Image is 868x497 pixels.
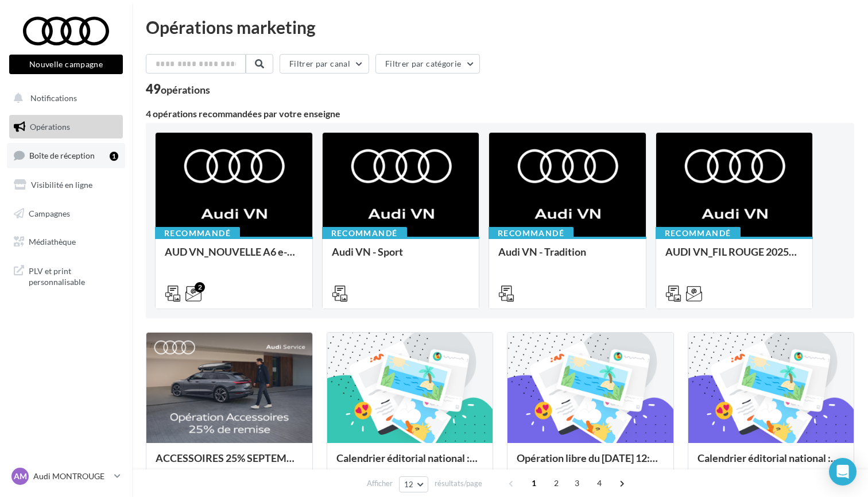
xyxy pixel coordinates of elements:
div: Calendrier éditorial national : du 02.09 au 03.09 [336,452,484,475]
div: Recommandé [489,227,573,240]
span: Afficher [367,478,393,489]
div: 4 opérations recommandées par votre enseigne [146,109,854,118]
div: opérations [161,84,210,95]
div: Opérations marketing [146,18,854,36]
span: Campagnes [29,208,70,218]
div: Recommandé [155,227,240,240]
a: Campagnes [7,202,125,226]
span: 1 [525,474,543,492]
span: 4 [590,474,609,492]
button: Nouvelle campagne [9,55,123,74]
button: 12 [399,476,428,492]
p: Audi MONTROUGE [33,471,110,482]
button: Filtrer par catégorie [375,54,480,74]
span: Boîte de réception [29,151,95,160]
span: AM [14,471,27,482]
span: 2 [547,474,565,492]
div: Recommandé [656,227,741,240]
a: Médiathèque [7,230,125,254]
a: Boîte de réception1 [7,143,125,168]
button: Filtrer par canal [280,54,369,74]
span: 3 [568,474,586,492]
div: 2 [195,282,205,292]
a: PLV et print personnalisable [7,259,125,292]
span: Visibilité en ligne [31,180,92,190]
span: Notifications [30,93,77,103]
div: AUD VN_NOUVELLE A6 e-tron [165,246,303,269]
div: ACCESSOIRES 25% SEPTEMBRE - AUDI SERVICE [156,452,303,475]
div: 49 [146,83,210,95]
span: résultats/page [435,478,482,489]
span: 12 [404,480,414,489]
div: Open Intercom Messenger [829,458,857,486]
div: Recommandé [322,227,407,240]
div: AUDI VN_FIL ROUGE 2025 - A1, Q2, Q3, Q5 et Q4 e-tron [665,246,804,269]
span: Médiathèque [29,237,76,246]
div: Opération libre du [DATE] 12:06 [517,452,664,475]
div: Calendrier éditorial national : semaine du 25.08 au 31.08 [697,452,845,475]
div: 1 [110,152,118,161]
span: Opérations [30,122,70,132]
a: AM Audi MONTROUGE [9,465,123,487]
div: Audi VN - Tradition [498,246,637,269]
a: Visibilité en ligne [7,173,125,197]
span: PLV et print personnalisable [29,263,118,288]
div: Audi VN - Sport [332,246,470,269]
a: Opérations [7,115,125,139]
button: Notifications [7,86,121,110]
